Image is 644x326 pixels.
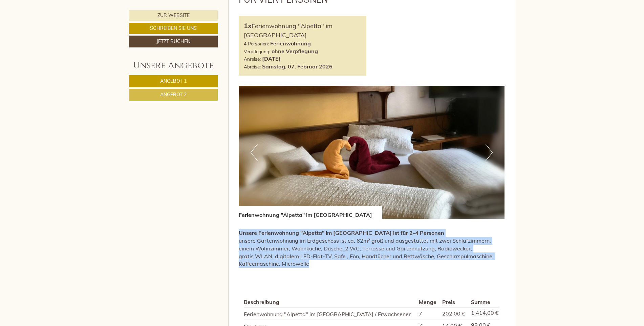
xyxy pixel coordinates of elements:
small: 4 Personen: [244,41,269,46]
a: Zur Website [129,10,218,21]
th: Summe [468,297,499,307]
td: Ferienwohnung "Alpetta" im [GEOGRAPHIC_DATA] / Erwachsener [244,308,416,320]
th: Preis [439,297,468,307]
b: Samstag, 07. Februar 2026 [262,63,332,70]
span: Angebot 2 [160,91,187,98]
b: [DATE] [262,55,281,62]
a: Schreiben Sie uns [129,23,218,34]
span: Angebot 1 [160,78,187,84]
th: Menge [416,297,439,307]
strong: Unsere Ferienwohnung "Alpetta" im [GEOGRAPHIC_DATA] ist für 2-4 Personen [239,229,444,236]
span: 202,00 € [442,310,465,317]
b: Ferienwohnung [270,40,311,47]
small: Abreise: [244,64,261,69]
small: Anreise: [244,56,261,62]
td: 1.414,00 € [468,308,499,320]
a: Jetzt buchen [129,36,218,47]
img: image [239,86,505,219]
div: Unsere Angebote [129,59,218,72]
th: Beschreibung [244,297,416,307]
b: 1x [244,21,252,30]
div: Ferienwohnung "Alpetta" im [GEOGRAPHIC_DATA] [239,206,382,219]
button: Previous [251,144,258,161]
button: Next [486,144,493,161]
small: Verpflegung: [244,48,270,54]
div: Ferienwohnung "Alpetta" im [GEOGRAPHIC_DATA] [244,21,362,39]
p: unsere Gartenwohnung im Erdgeschoss ist ca. 62m² groß und ausgestattet mit zwei Schlafzimmern, ei... [239,229,505,268]
b: ohne Verpflegung [272,48,318,55]
td: 7 [416,308,439,320]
